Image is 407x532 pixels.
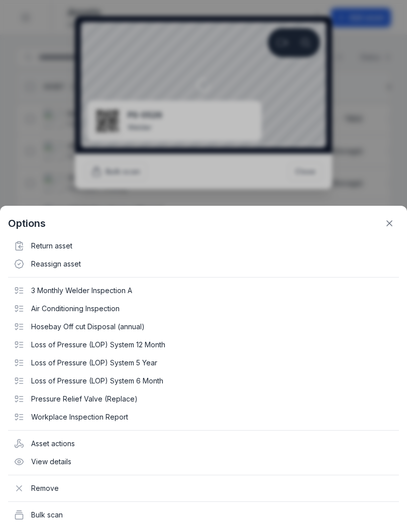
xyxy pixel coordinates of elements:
div: Workplace Inspection Report [8,408,399,426]
div: Loss of Pressure (LOP) System 5 Year [8,354,399,372]
div: View details [8,453,399,471]
div: Hosebay Off cut Disposal (annual) [8,318,399,336]
div: Bulk scan [8,506,399,524]
div: Reassign asset [8,255,399,273]
div: Pressure Relief Valve (Replace) [8,390,399,408]
strong: Options [8,216,46,230]
div: 3 Monthly Welder Inspection A [8,282,399,300]
div: Air Conditioning Inspection [8,300,399,318]
div: Loss of Pressure (LOP) System 12 Month [8,336,399,354]
div: Remove [8,479,399,497]
div: Asset actions [8,435,399,453]
div: Loss of Pressure (LOP) System 6 Month [8,372,399,390]
div: Return asset [8,237,399,255]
